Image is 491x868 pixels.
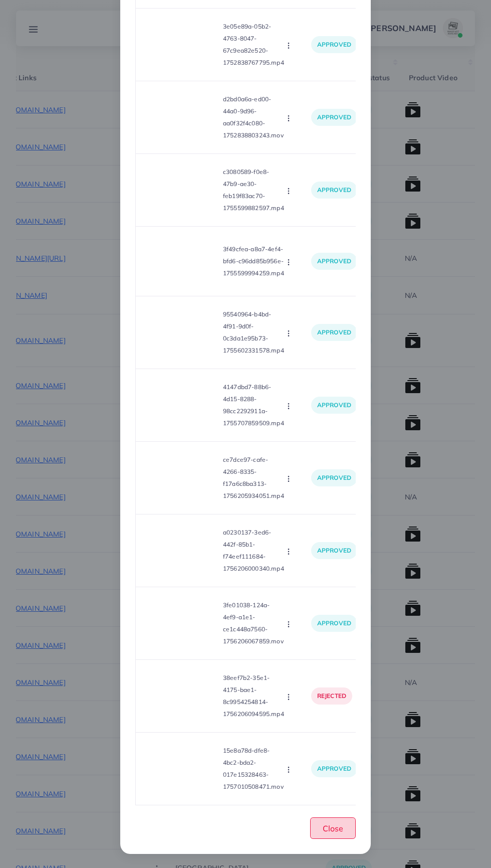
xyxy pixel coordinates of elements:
span: Close [323,823,343,833]
p: 4147dbd7-88b6-4d15-8288-98cc2292911a-1755707859509.mp4 [223,381,284,429]
p: 3fe01038-124a-4ef9-a1e1-ce1c448a7560-1756206067859.mov [223,599,284,647]
p: approved [311,397,357,414]
p: approved [311,109,357,126]
p: rejected [311,687,352,705]
p: approved [311,469,357,486]
p: approved [311,615,357,632]
p: 3f49cfea-a8a7-4ef4-bfd6-c96dd85b956e-1755599994259.mp4 [223,243,284,279]
p: c3080589-f0e8-47b9-ae30-feb19f83ac70-1755599882597.mp4 [223,166,284,214]
p: approved [311,542,357,559]
p: approved [311,253,357,270]
button: Close [310,817,356,839]
p: 15e8a78d-dfe8-4bc2-bda2-017e15328463-1757010508471.mov [223,745,284,793]
p: approved [311,324,357,341]
p: approved [311,182,357,199]
p: ce7dce97-cafe-4266-8335-f17a6c8ba313-1756205934051.mp4 [223,454,284,502]
p: approved [311,36,357,53]
p: approved [311,760,357,777]
p: a0230137-3ed6-442f-85b1-f74eef111684-1756206000340.mp4 [223,527,284,575]
p: 3e05e89a-05b2-4763-8047-67c9ea82e520-1752838767795.mp4 [223,21,284,69]
p: 95540964-b4bd-4f91-9d0f-0c3da1e95b73-1755602331578.mp4 [223,308,284,357]
p: 38eef7b2-35e1-4175-bae1-8c9954254814-1756206094595.mp4 [223,672,284,720]
p: d2bd0a6a-ed00-44a0-9d96-aa0f32f4c080-1752838803243.mov [223,93,284,141]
